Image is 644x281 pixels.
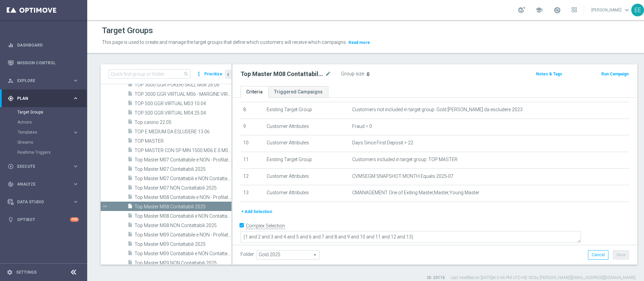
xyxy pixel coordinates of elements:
div: Dashboard [8,36,79,54]
span: TOP MASTER [135,138,231,144]
span: Data Studio [17,200,72,204]
i: settings [7,269,13,275]
i: track_changes [8,181,14,187]
i: insert_drive_file [127,231,133,239]
span: Top Master M09 Contattabili 2025 [135,241,231,247]
span: Fraud = 0 [352,124,372,129]
i: insert_drive_file [127,166,133,173]
i: insert_drive_file [127,194,133,202]
span: Top Master M07 Contattabile e NON - Profilati e NON [135,157,231,163]
i: insert_drive_file [127,100,133,108]
a: Target Groups [17,110,70,115]
span: Top Master M08 Contattabili e NON Contattabili 2025 [135,213,231,219]
button: Mission Control [7,60,79,66]
button: chevron_left [225,70,231,79]
i: insert_drive_file [127,241,133,249]
button: Data Studio keyboard_arrow_right [7,199,79,205]
span: Explore [17,79,72,83]
span: Top casino 22.05 [135,120,231,125]
div: Mission Control [8,54,79,72]
span: Top Master M07 NON Contattabili 2025 [135,185,231,191]
a: Streams [17,140,70,145]
i: mode_edit [325,70,331,78]
button: Run Campaign [601,70,629,78]
i: insert_drive_file [127,203,133,211]
i: insert_drive_file [127,147,133,155]
td: 9 [240,119,264,135]
span: Top Master M08 Contattabili 2025 [135,204,231,210]
i: keyboard_arrow_right [72,95,79,101]
i: play_circle_outline [8,163,14,169]
span: TOP 3000 GGR POKER/SKILL M06 26.06 [135,82,231,88]
div: +10 [70,217,79,222]
button: person_search Explore keyboard_arrow_right [7,78,79,83]
td: Existing Target Group [264,102,350,119]
div: Templates [17,127,87,137]
a: Actions [17,120,70,125]
i: insert_drive_file [127,175,133,183]
a: [PERSON_NAME]keyboard_arrow_down [591,5,631,15]
a: Dashboard [17,36,79,54]
span: CVMSEGM SNAPSHOT MONTH Equals 2025-07 [352,173,453,179]
div: Execute [8,163,72,169]
label: Complex Selection [246,223,285,229]
td: Customer Attributes [264,119,350,135]
div: play_circle_outline Execute keyboard_arrow_right [7,164,79,169]
i: insert_drive_file [127,119,133,127]
i: insert_drive_file [127,185,133,192]
span: search [183,71,189,77]
td: Customer Attributes [264,168,350,185]
span: TOP MASTER CON SP MIN 1500 M06 E 0 M07 contattabili/non e profiling/no 09.07 [135,148,231,153]
td: Existing Target Group [264,152,350,168]
span: CMANAGEMENT One of Exiting Master,Master,Young Master [352,190,479,196]
span: Top Master M07 Contattabili e NON Contattabili 2025 [135,176,231,182]
button: equalizer Dashboard [7,43,79,48]
span: Top Master M09 Contattabili e NON Contattabili 2025 [135,251,231,257]
span: 0 [367,72,369,77]
i: equalizer [8,42,14,48]
i: insert_drive_file [127,110,133,117]
div: Templates [18,130,72,134]
i: insert_drive_file [127,250,133,258]
button: + Add Selection [240,208,273,215]
span: Customers not included in target group: Gold [PERSON_NAME] da escludere 2023 [352,107,523,113]
button: lightbulb Optibot +10 [7,217,79,222]
button: track_changes Analyze keyboard_arrow_right [7,182,79,187]
label: Last modified on [DATE] at 5:46 PM UTC+02:00 by [PERSON_NAME][EMAIL_ADDRESS][DOMAIN_NAME] [451,275,636,281]
i: insert_drive_file [127,260,133,267]
td: Customer Attributes [264,185,350,202]
span: Top Master M08 NON Contattabili 2025 [135,223,231,228]
label: Group size [341,71,364,77]
i: more_vert [196,69,202,79]
i: gps_fixed [8,95,14,101]
span: Top Master M08 Contattabile e NON - Profilati e NON [135,195,231,200]
span: TOP E MEDIUM DA ESLUDERE 13.06 [135,129,231,135]
button: gps_fixed Plan keyboard_arrow_right [7,96,79,101]
span: TOP 500 GGR VIRTUAL M04 25.04 [135,110,231,116]
div: Actions [17,117,87,127]
i: person_search [8,78,14,84]
span: TOP 500 GGR VIRTUAL M03 10.04 [135,101,231,107]
a: Settings [16,270,37,274]
span: This page is used to create and manage the target groups that define which customers will receive... [102,40,347,45]
td: 12 [240,168,264,185]
td: Customer Attributes [264,135,350,152]
span: keyboard_arrow_down [623,6,631,14]
input: Quick find group or folder [109,69,191,79]
button: Templates keyboard_arrow_right [17,130,79,135]
label: Folder [240,252,254,257]
button: Cancel [588,250,608,260]
i: insert_drive_file [127,91,133,98]
i: lightbulb [8,217,14,223]
i: insert_drive_file [127,156,133,164]
span: Days Since First Deposit > 22 [352,140,413,146]
label: : [364,71,365,77]
div: Streams [17,137,87,147]
button: Save [613,250,629,260]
